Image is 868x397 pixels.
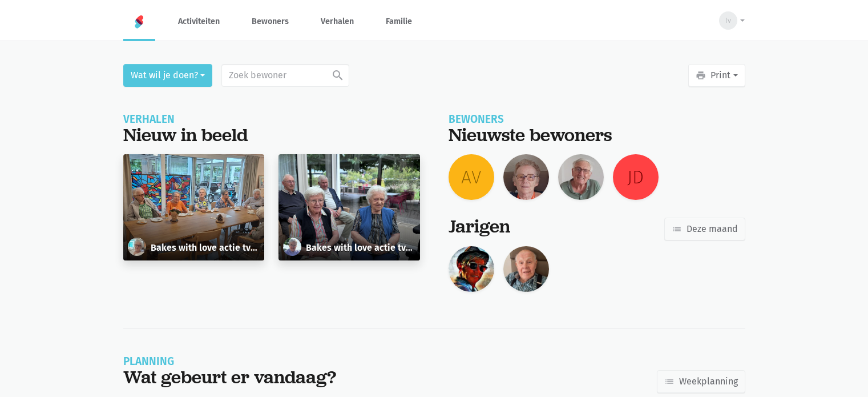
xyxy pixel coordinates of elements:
a: Familie [377,2,421,41]
span: JD [627,163,644,192]
h6: Bakes with love actie tvv stichting Alzheimer onderzoek [DATE] [151,243,260,253]
button: Print [688,64,745,87]
div: Verhalen [123,114,420,125]
button: Wat wil je doen? [123,64,212,87]
button: Iv [712,7,745,34]
img: Clementina Vermeir [128,238,146,256]
span: Iv [725,15,731,26]
img: Louis [503,246,549,292]
div: Nieuwste bewoners [449,125,745,146]
div: Planning [123,356,336,367]
div: Jarigen [449,216,510,237]
img: Richard [558,154,604,200]
input: Zoek bewoner [221,64,349,87]
img: Nicole [503,154,549,200]
a: Margueritte De Ridder Bakes with love actie tvv stichting Alzheimer onderzoek [DATE] [278,154,420,260]
i: list [672,224,682,234]
span: AV [461,163,481,192]
a: Activiteiten [169,2,229,41]
h6: Bakes with love actie tvv stichting Alzheimer onderzoek [DATE] [306,243,415,253]
div: Wat gebeurt er vandaag? [123,367,336,388]
img: Home [132,15,146,29]
i: list [664,376,675,387]
img: Carmen [449,246,494,292]
div: Bewoners [449,114,745,125]
img: Margueritte De Ridder [283,238,301,256]
i: print [696,70,706,81]
a: Bewoners [243,2,298,41]
a: Deze maand [664,218,745,240]
a: Weekplanning [657,370,745,393]
a: Clementina Vermeir Bakes with love actie tvv stichting Alzheimer onderzoek [DATE] [123,154,265,260]
div: Nieuw in beeld [123,125,420,146]
a: JD [613,154,659,200]
a: AV [449,154,494,200]
a: Verhalen [312,2,363,41]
